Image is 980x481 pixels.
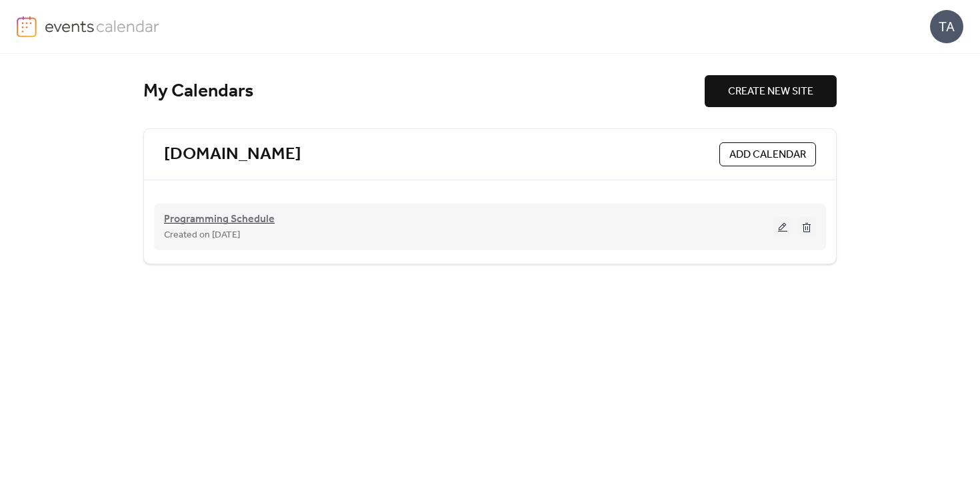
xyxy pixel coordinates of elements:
[719,142,816,166] button: ADD CALENDAR
[729,147,806,163] span: ADD CALENDAR
[164,144,301,166] a: [DOMAIN_NAME]
[164,228,240,243] span: Created on [DATE]
[17,16,37,37] img: logo
[164,212,275,228] span: Programming Schedule
[728,84,813,100] span: CREATE NEW SITE
[45,16,160,36] img: logo-type
[930,10,963,43] div: TA
[705,75,837,107] button: CREATE NEW SITE
[164,216,275,224] a: Programming Schedule
[143,80,705,103] div: My Calendars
